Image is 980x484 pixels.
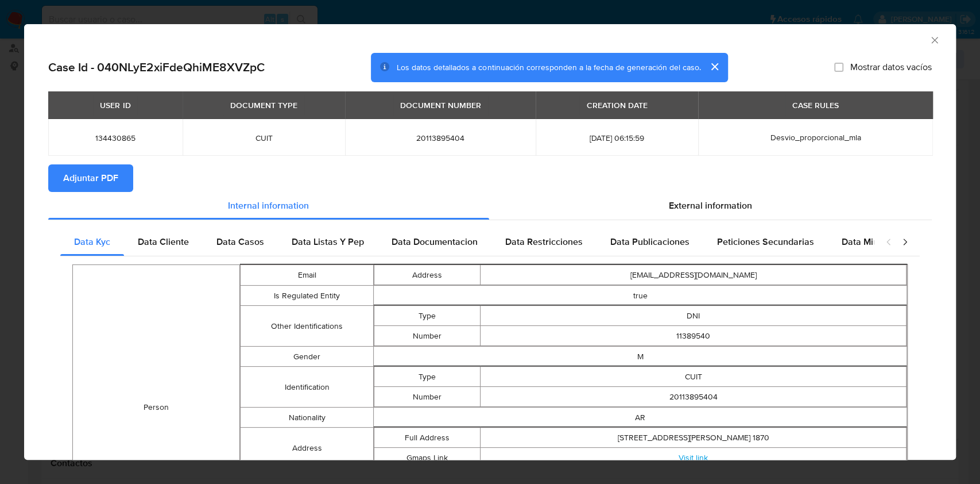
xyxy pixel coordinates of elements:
[481,428,907,448] td: [STREET_ADDRESS][PERSON_NAME] 1870
[240,347,373,367] td: Gender
[717,235,814,248] span: Peticiones Secundarias
[63,166,118,191] span: Adjuntar PDF
[374,387,481,407] td: Number
[240,265,373,286] td: Email
[481,326,907,346] td: 11389540
[481,306,907,326] td: DNI
[359,133,521,143] span: 20113895404
[392,235,478,248] span: Data Documentacion
[240,408,373,428] td: Nationality
[374,326,481,346] td: Number
[374,367,481,387] td: Type
[240,306,373,347] td: Other Identifications
[505,235,583,248] span: Data Restricciones
[481,367,907,387] td: CUIT
[48,60,265,75] h2: Case Id - 040NLyE2xiFdeQhiME8XVZpC
[679,452,708,463] a: Visit link
[138,235,189,248] span: Data Cliente
[374,347,907,367] td: M
[834,63,843,72] input: Mostrar datos vacíos
[240,286,373,306] td: Is Regulated Entity
[216,235,264,248] span: Data Casos
[374,428,481,448] td: Full Address
[228,199,309,212] span: Internal information
[929,34,939,45] button: Cerrar ventana
[93,95,137,115] div: USER ID
[481,387,907,407] td: 20113895404
[393,95,488,115] div: DOCUMENT NUMBER
[24,24,956,460] div: closure-recommendation-modal
[481,265,907,285] td: [EMAIL_ADDRESS][DOMAIN_NAME]
[48,192,932,220] div: Detailed info
[669,199,752,212] span: External information
[48,164,133,192] button: Adjuntar PDF
[610,235,690,248] span: Data Publicaciones
[579,95,654,115] div: CREATION DATE
[223,95,304,115] div: DOCUMENT TYPE
[240,367,373,408] td: Identification
[397,62,700,73] span: Los datos detallados a continuación corresponden a la fecha de generación del caso.
[292,235,364,248] span: Data Listas Y Pep
[770,132,861,143] span: Desvio_proporcional_mla
[850,62,932,73] span: Mostrar datos vacíos
[62,133,169,143] span: 134430865
[785,95,846,115] div: CASE RULES
[374,265,481,285] td: Address
[700,53,728,80] button: cerrar
[374,286,907,306] td: true
[240,428,373,468] td: Address
[374,448,481,468] td: Gmaps Link
[74,235,110,248] span: Data Kyc
[196,133,332,143] span: CUIT
[374,306,481,326] td: Type
[549,133,685,143] span: [DATE] 06:15:59
[842,235,905,248] span: Data Minoridad
[60,228,874,256] div: Detailed internal info
[374,408,907,428] td: AR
